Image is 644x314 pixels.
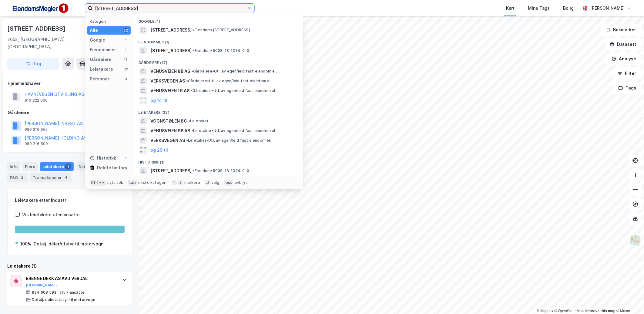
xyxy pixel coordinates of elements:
span: • [193,48,195,53]
div: Transaksjoner [30,173,72,182]
div: 989 216 600 [25,141,48,146]
div: Kart [506,5,515,12]
span: VENUSVEIEN 8B AS [150,127,190,134]
div: Personer [90,75,109,83]
div: Google [90,36,105,44]
div: ESG [7,173,28,182]
div: neste kategori [138,180,167,185]
div: Alle [90,27,98,34]
div: 916 322 666 [25,98,48,103]
div: Mine Tags [528,5,550,12]
div: markere [184,180,200,185]
button: Tags [613,82,642,94]
div: 0 [123,76,128,81]
div: Kontrollprogram for chat [614,285,644,314]
span: Eiendom • [STREET_ADDRESS] [193,28,250,32]
button: [DOMAIN_NAME] [26,283,57,288]
iframe: Chat Widget [614,285,644,314]
div: Delete history [97,164,127,171]
div: 1 [123,156,128,160]
div: Leietakere (32) [133,105,303,116]
span: • [191,128,193,133]
img: F4PB6Px+NJ5v8B7XTbfpPpyloAAAAASUVORK5CYII= [10,2,70,15]
div: [PERSON_NAME] [590,5,625,12]
div: velg [211,180,220,185]
div: BRENNE DEKK AS AVD VERDAL [26,275,116,282]
span: [STREET_ADDRESS] [150,167,192,174]
span: Leietaker • Utl. av egen/leid fast eiendom el. [186,138,271,143]
div: avbryt [235,180,247,185]
span: Gårdeiere • Utl. av egen/leid fast eiendom el. [191,69,277,74]
div: Leietakere (1) [7,262,132,270]
div: Kategori [90,19,131,24]
div: 17 [123,57,128,62]
div: [STREET_ADDRESS] [7,24,67,33]
input: Søk på adresse, matrikkel, gårdeiere, leietakere eller personer [92,4,247,13]
div: 2 [19,174,25,181]
span: Eiendom • 5038-18-1334-0-0 [193,48,249,53]
div: Hjemmelshaver [8,80,132,87]
div: Gårdeiere [8,109,132,116]
div: 4 [63,174,69,181]
div: Eiendommer [90,46,116,53]
div: Detalj. deler/utstyr til motorvogn [34,240,103,248]
img: Z [630,235,641,246]
div: 32 [123,67,128,72]
div: Eiendommer (1) [133,35,303,46]
div: 52 [123,28,128,33]
span: • [188,119,190,123]
div: Gårdeiere (17) [133,56,303,66]
div: 1 [123,38,128,42]
div: 7652, [GEOGRAPHIC_DATA], [GEOGRAPHIC_DATA] [7,36,102,50]
div: Gårdeiere [90,56,112,63]
div: 100% [20,240,31,248]
span: [STREET_ADDRESS] [150,47,192,54]
span: • [186,79,188,83]
button: Filter [612,67,642,79]
button: Bokmerker [601,24,642,36]
span: • [193,28,195,32]
div: Leietakere [90,66,113,73]
div: Vis leietakere uten ansatte [22,211,80,218]
button: og 29 til [150,147,168,154]
button: Analyse [606,53,642,65]
span: • [191,88,193,93]
a: OpenStreetMap [555,309,584,313]
div: nytt søk [107,180,123,185]
div: Google (1) [133,14,303,25]
button: og 14 til [150,97,167,104]
div: Leietakere etter industri [15,197,125,204]
span: VENUSVEIEN 16 AS [150,87,190,94]
div: tab [128,180,137,186]
a: Improve this map [585,309,615,313]
div: 1 [65,164,71,170]
div: Datasett [76,162,99,171]
div: Info [7,162,20,171]
span: Eiendom • 5038-18-1334-0-0 [193,168,249,173]
span: Leietaker [188,119,209,123]
div: Historikk (1) [133,155,303,166]
span: Gårdeiere • Utl. av egen/leid fast eiendom el. [186,79,272,83]
div: Bolig [563,5,574,12]
span: VERKSVEGEN AS [150,77,185,85]
div: Historikk [90,154,116,162]
div: esc [224,180,234,186]
div: Eiere [22,162,38,171]
div: 989 216 562 [25,127,48,132]
div: 1 [123,47,128,52]
span: VERKSVEGEN AS [150,137,185,144]
span: Leietaker • Utl. av egen/leid fast eiendom el. [191,128,276,133]
div: Detalj. deler/utstyr til motorvogn [32,297,95,302]
div: 934 608 593 [32,290,56,295]
button: Datasett [605,38,642,50]
span: [STREET_ADDRESS] [150,26,192,34]
span: • [193,168,195,173]
a: Mapbox [537,309,553,313]
div: Ctrl + k [90,180,106,186]
span: VOGNSTØLEN 8C [150,117,187,125]
span: • [191,69,193,73]
span: VENUSVEIEN 8B AS [150,68,190,75]
div: Leietakere [40,162,74,171]
button: Tag [7,58,59,70]
span: • [186,138,188,143]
